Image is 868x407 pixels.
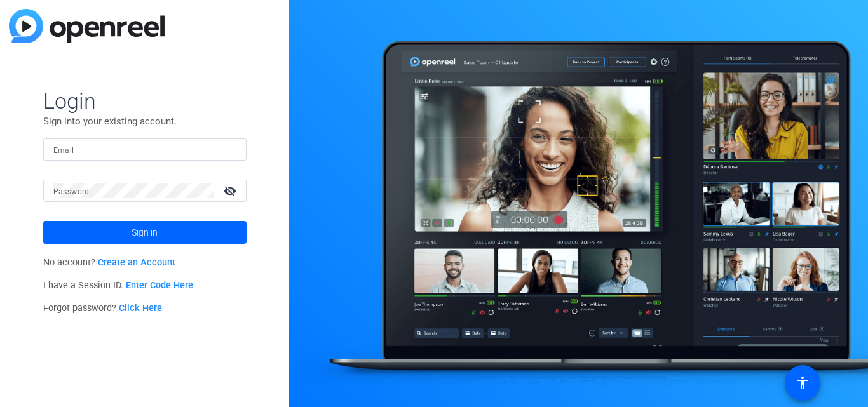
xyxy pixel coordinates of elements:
[43,257,176,268] span: No account?
[53,142,236,157] input: Enter Email Address
[132,217,158,248] span: Sign in
[43,88,247,114] span: Login
[9,9,165,43] img: blue-gradient.svg
[43,303,163,314] span: Forgot password?
[119,303,162,314] a: Click Here
[216,182,247,200] mat-icon: visibility_off
[53,187,90,196] mat-label: Password
[43,114,247,128] p: Sign into your existing account.
[43,280,194,291] span: I have a Session ID.
[126,280,193,291] a: Enter Code Here
[53,146,74,155] mat-label: Email
[43,221,247,244] button: Sign in
[98,257,175,268] a: Create an Account
[795,375,810,390] mat-icon: accessibility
